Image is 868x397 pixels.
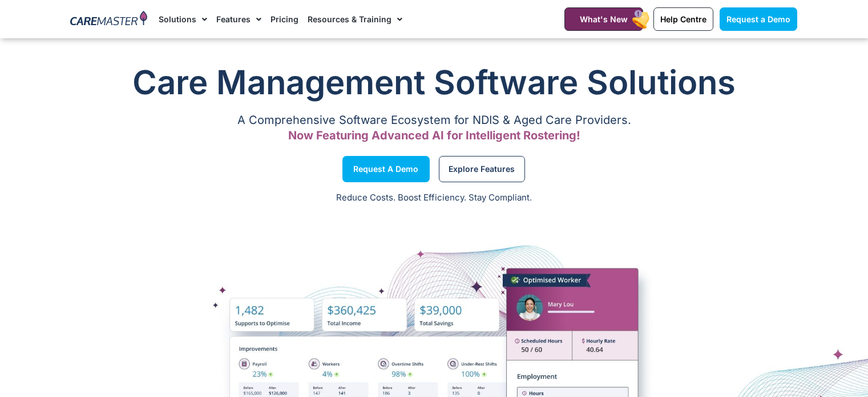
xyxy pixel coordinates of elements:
[580,14,628,24] span: What's New
[71,117,798,124] p: A Comprehensive Software Ecosystem for NDIS & Aged Care Providers.
[70,11,147,28] img: CareMaster Logo
[720,7,797,31] a: Request a Demo
[564,7,643,31] a: What's New
[353,166,418,172] span: Request a Demo
[288,129,580,142] span: Now Featuring Advanced AI for Intelligent Rostering!
[7,191,861,204] p: Reduce Costs. Boost Efficiency. Stay Compliant.
[660,14,706,24] span: Help Centre
[71,59,798,105] h1: Care Management Software Solutions
[449,166,515,172] span: Explore Features
[726,14,790,24] span: Request a Demo
[653,7,713,31] a: Help Centre
[439,156,525,182] a: Explore Features
[342,156,430,182] a: Request a Demo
